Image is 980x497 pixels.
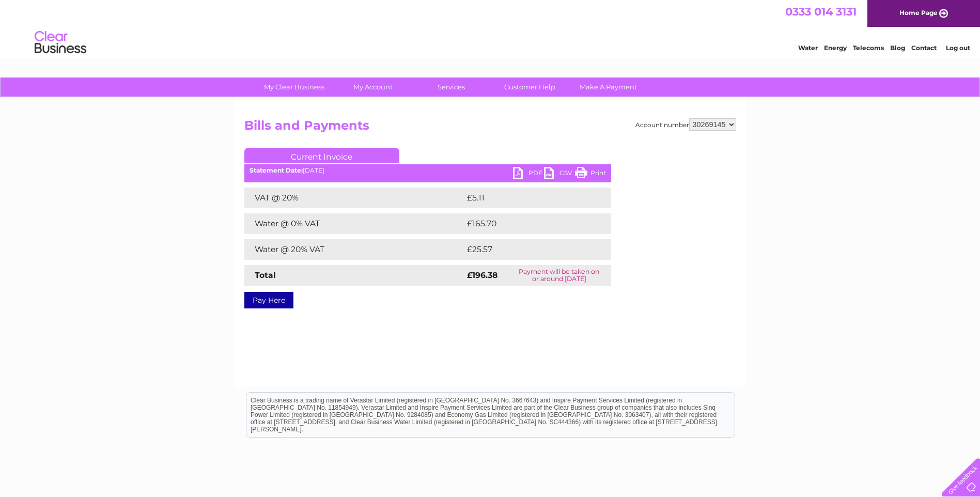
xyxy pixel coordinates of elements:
[244,292,293,308] a: Pay Here
[34,27,87,58] img: logo.png
[853,44,884,52] a: Telecoms
[244,239,464,260] td: Water @ 20% VAT
[330,77,415,97] a: My Account
[785,5,857,18] a: 0333 014 3131
[250,166,303,174] b: Statement Date:
[513,167,544,182] a: PDF
[566,77,651,97] a: Make A Payment
[946,44,970,52] a: Log out
[244,118,736,138] h2: Bills and Payments
[824,44,847,52] a: Energy
[244,167,611,174] div: [DATE]
[798,44,818,52] a: Water
[890,44,905,52] a: Blog
[252,77,337,97] a: My Clear Business
[244,148,399,163] a: Current Invoice
[487,77,572,97] a: Customer Help
[911,44,937,52] a: Contact
[464,188,584,208] td: £5.11
[244,188,464,208] td: VAT @ 20%
[244,213,464,234] td: Water @ 0% VAT
[464,239,590,260] td: £25.57
[544,167,575,182] a: CSV
[575,167,606,182] a: Print
[255,270,276,280] strong: Total
[507,265,611,286] td: Payment will be taken on or around [DATE]
[464,213,592,234] td: £165.70
[467,270,497,280] strong: £196.38
[246,6,735,50] div: Clear Business is a trading name of Verastar Limited (registered in [GEOGRAPHIC_DATA] No. 3667643...
[635,118,736,131] div: Account number
[409,77,494,97] a: Services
